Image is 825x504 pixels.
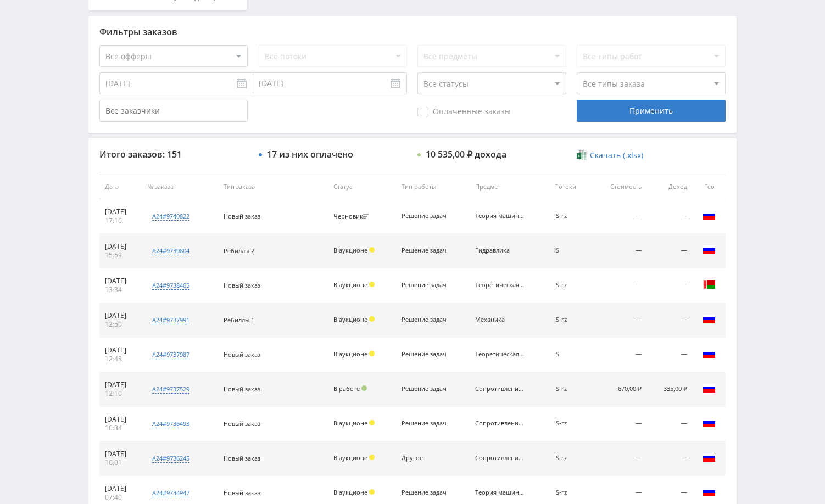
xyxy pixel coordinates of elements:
[592,268,648,303] td: —
[152,247,189,255] div: a24#9739804
[554,385,587,393] div: IS-rz
[333,281,367,289] span: В аукционе
[142,175,218,199] th: № заказа
[99,27,726,37] div: Фильтры заказов
[105,208,136,216] div: [DATE]
[554,489,587,496] div: IS-rz
[333,419,367,427] span: В аукционе
[647,234,693,268] td: —
[105,242,136,251] div: [DATE]
[333,213,371,220] div: Черновик
[475,316,525,323] div: Механика
[105,320,136,329] div: 12:50
[554,316,587,323] div: IS-rz
[105,424,136,433] div: 10:34
[647,199,693,234] td: —
[554,420,587,427] div: IS-rz
[470,175,549,199] th: Предмет
[554,351,587,358] div: iS
[475,351,525,358] div: Теоретическая механика
[647,175,693,199] th: Доход
[328,175,396,199] th: Статус
[105,311,136,320] div: [DATE]
[369,420,375,425] span: Холд
[703,312,716,326] img: rus.png
[703,209,716,222] img: rus.png
[99,175,142,199] th: Дата
[152,385,189,394] div: a24#9737529
[402,420,451,427] div: Решение задач
[152,489,189,497] div: a24#9734947
[647,407,693,441] td: —
[402,316,451,323] div: Решение задач
[402,385,451,393] div: Решение задач
[554,455,587,462] div: IS-rz
[369,316,375,322] span: Холд
[224,454,260,462] span: Новый заказ
[647,372,693,407] td: 335,00 ₽
[703,485,716,499] img: rus.png
[333,453,367,462] span: В аукционе
[402,212,451,220] div: Решение задач
[396,175,470,199] th: Тип работы
[369,247,375,253] span: Холд
[402,247,451,254] div: Решение задач
[577,150,643,161] a: Скачать (.xlsx)
[426,149,506,159] div: 10 535,00 ₽ дохода
[224,316,254,324] span: Ребиллы 1
[218,175,328,199] th: Тип заказа
[105,277,136,285] div: [DATE]
[333,384,360,393] span: В работе
[105,251,136,260] div: 15:59
[554,247,587,254] div: iS
[105,346,136,355] div: [DATE]
[417,107,511,117] span: Оплаченные заказы
[693,175,726,199] th: Гео
[152,281,189,290] div: a24#9738465
[105,458,136,467] div: 10:01
[475,212,525,220] div: Теория машин и механизмов
[647,268,693,303] td: —
[592,441,648,476] td: —
[402,351,451,358] div: Решение задач
[402,489,451,496] div: Решение задач
[554,212,587,220] div: IS-rz
[224,212,260,220] span: Новый заказ
[105,355,136,363] div: 12:48
[592,407,648,441] td: —
[105,493,136,502] div: 07:40
[105,389,136,398] div: 12:10
[703,243,716,256] img: rus.png
[475,385,525,393] div: Сопротивление материалов
[647,441,693,476] td: —
[105,484,136,493] div: [DATE]
[592,372,648,407] td: 670,00 ₽
[224,350,260,359] span: Новый заказ
[475,282,525,289] div: Теоретическая механика
[590,151,643,160] span: Скачать (.xlsx)
[224,281,260,289] span: Новый заказ
[647,303,693,338] td: —
[361,385,367,391] span: Подтвержден
[402,282,451,289] div: Решение задач
[592,303,648,338] td: —
[369,282,375,287] span: Холд
[369,455,375,460] span: Холд
[592,199,648,234] td: —
[99,149,248,159] div: Итого заказов: 151
[475,420,525,427] div: Сопротивление материалов
[475,455,525,462] div: Сопротивление материалов
[105,285,136,294] div: 13:34
[152,350,189,359] div: a24#9737987
[333,488,367,496] span: В аукционе
[703,382,716,395] img: rus.png
[592,338,648,372] td: —
[333,246,367,254] span: В аукционе
[333,315,367,323] span: В аукционе
[577,149,586,160] img: xlsx
[105,380,136,389] div: [DATE]
[554,282,587,289] div: IS-rz
[592,234,648,268] td: —
[152,212,189,221] div: a24#9740822
[105,450,136,458] div: [DATE]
